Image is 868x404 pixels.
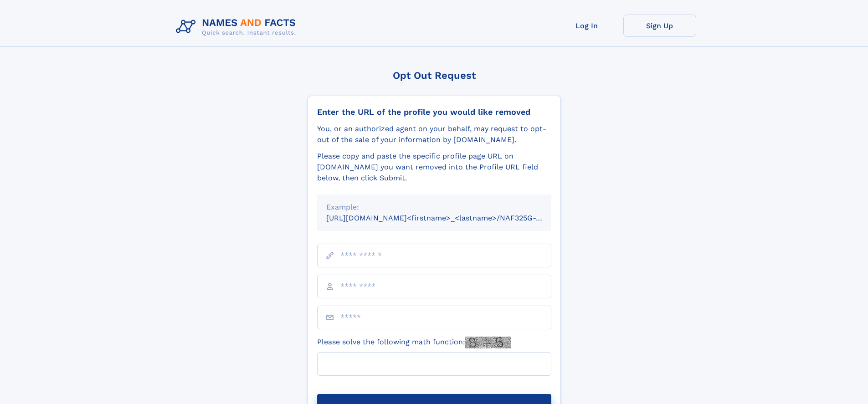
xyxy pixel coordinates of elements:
[317,337,511,348] label: Please solve the following math function:
[172,15,303,39] img: Logo Names and Facts
[317,123,551,145] div: You, or an authorized agent on your behalf, may request to opt-out of the sale of your informatio...
[317,107,551,117] div: Enter the URL of the profile you would like removed
[317,151,551,184] div: Please copy and paste the specific profile page URL on [DOMAIN_NAME] you want removed into the Pr...
[623,15,696,37] a: Sign Up
[326,214,569,222] small: [URL][DOMAIN_NAME]<firstname>_<lastname>/NAF325G-xxxxxxxx
[308,70,561,81] div: Opt Out Request
[550,15,623,37] a: Log In
[326,202,542,213] div: Example:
